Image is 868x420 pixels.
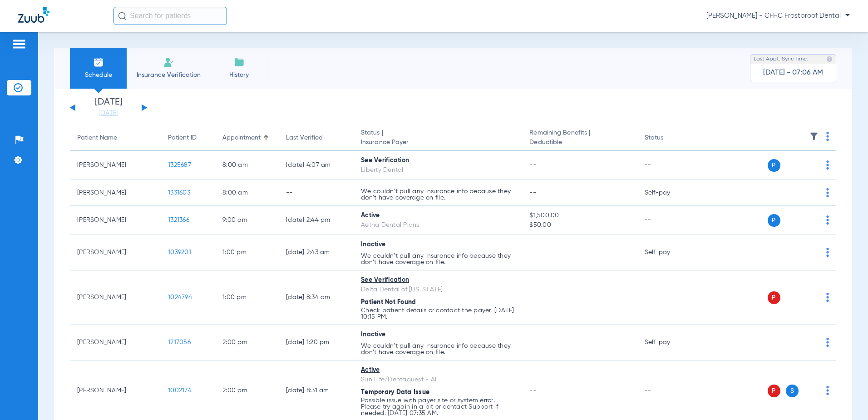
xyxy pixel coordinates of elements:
[361,138,515,147] span: Insurance Payer
[361,299,416,305] span: Patient Not Found
[168,162,191,168] span: 1325687
[361,253,515,265] p: We couldn’t pull any insurance info because they don’t have coverage on file.
[768,159,780,172] span: P
[70,270,161,325] td: [PERSON_NAME]
[361,343,515,355] p: We couldn’t pull any insurance info because they don’t have coverage on file.
[354,125,522,151] th: Status |
[826,132,829,141] img: group-dot-blue.svg
[361,165,515,175] div: Liberty Dental
[215,180,279,206] td: 8:00 AM
[637,125,699,151] th: Status
[361,375,515,385] div: Sun Life/Dentaquest - AI
[77,133,117,143] div: Patient Name
[168,133,208,143] div: Patient ID
[754,55,808,64] span: Last Appt. Sync Time:
[768,291,780,304] span: P
[529,249,536,255] span: --
[81,109,136,118] a: [DATE]
[529,294,536,300] span: --
[279,206,354,235] td: [DATE] 2:44 PM
[361,330,515,340] div: Inactive
[826,215,829,225] img: group-dot-blue.svg
[826,160,829,170] img: group-dot-blue.svg
[93,57,104,68] img: Schedule
[234,57,245,68] img: History
[361,156,515,165] div: See Verification
[529,220,630,230] span: $50.00
[81,98,136,118] li: [DATE]
[279,180,354,206] td: --
[529,162,536,168] span: --
[361,285,515,295] div: Delta Dental of [US_STATE]
[637,206,699,235] td: --
[763,68,823,77] span: [DATE] - 07:06 AM
[637,180,699,206] td: Self-pay
[826,293,829,302] img: group-dot-blue.svg
[826,338,829,347] img: group-dot-blue.svg
[168,217,189,223] span: 1321366
[222,133,261,143] div: Appointment
[809,132,819,141] img: filter.svg
[215,270,279,325] td: 1:00 PM
[168,133,197,143] div: Patient ID
[361,307,515,320] p: Check patient details or contact the payer. [DATE] 10:15 PM.
[217,70,261,80] span: History
[70,151,161,180] td: [PERSON_NAME]
[361,240,515,250] div: Inactive
[706,11,850,20] span: [PERSON_NAME] - CFHC Frostproof Dental
[279,325,354,360] td: [DATE] 1:20 PM
[77,133,153,143] div: Patient Name
[637,151,699,180] td: --
[637,235,699,270] td: Self-pay
[70,180,161,206] td: [PERSON_NAME]
[361,365,515,375] div: Active
[168,294,192,300] span: 1024794
[768,214,780,227] span: P
[168,190,190,196] span: 1331603
[168,249,191,255] span: 1039201
[163,57,174,68] img: Manual Insurance Verification
[215,206,279,235] td: 9:00 AM
[77,70,120,80] span: Schedule
[361,220,515,230] div: Aetna Dental Plans
[279,270,354,325] td: [DATE] 8:34 AM
[113,7,227,25] input: Search for patients
[70,206,161,235] td: [PERSON_NAME]
[826,56,833,62] img: last sync help info
[18,7,49,23] img: Zuub Logo
[286,133,346,143] div: Last Verified
[522,125,637,151] th: Remaining Benefits |
[529,339,536,345] span: --
[133,70,204,80] span: Insurance Verification
[168,387,192,394] span: 1002174
[279,151,354,180] td: [DATE] 4:07 AM
[12,39,26,50] img: hamburger-icon
[361,211,515,220] div: Active
[768,385,780,397] span: P
[637,325,699,360] td: Self-pay
[637,270,699,325] td: --
[361,188,515,201] p: We couldn’t pull any insurance info because they don’t have coverage on file.
[215,325,279,360] td: 2:00 PM
[70,325,161,360] td: [PERSON_NAME]
[215,235,279,270] td: 1:00 PM
[529,138,630,147] span: Deductible
[826,188,829,197] img: group-dot-blue.svg
[279,235,354,270] td: [DATE] 2:43 AM
[215,151,279,180] td: 8:00 AM
[361,275,515,285] div: See Verification
[70,235,161,270] td: [PERSON_NAME]
[222,133,271,143] div: Appointment
[823,376,868,420] iframe: Chat Widget
[529,387,536,394] span: --
[118,12,126,20] img: Search Icon
[361,389,429,395] span: Temporary Data Issue
[529,190,536,196] span: --
[786,385,799,397] span: S
[168,339,191,345] span: 1217056
[529,211,630,220] span: $1,500.00
[286,133,323,143] div: Last Verified
[361,397,515,416] p: Possible issue with payer site or system error. Please try again in a bit or contact Support if n...
[826,248,829,257] img: group-dot-blue.svg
